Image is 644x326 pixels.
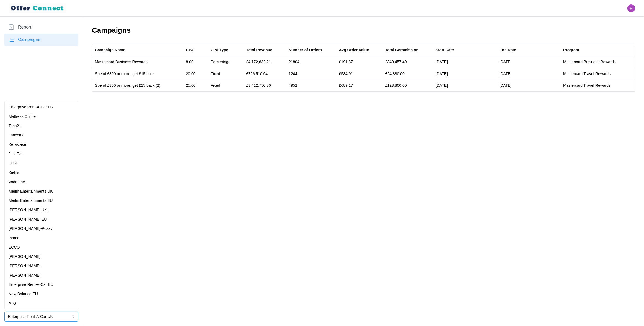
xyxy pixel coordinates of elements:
[95,47,125,53] div: Campaign Name
[497,80,561,91] td: [DATE]
[183,68,208,80] td: 20.00
[560,56,635,68] td: Mastercard Business Rewards
[382,56,433,68] td: £340,457.40
[9,226,53,232] p: [PERSON_NAME]-Posay
[92,80,183,91] td: Spend £300 or more, get £15 back (2)
[9,3,66,13] img: loyalBe Logo
[211,47,228,53] div: CPA Type
[9,207,47,213] p: [PERSON_NAME] UK
[9,291,38,297] p: New Balance EU
[4,34,78,46] a: Campaigns
[560,80,635,91] td: Mastercard Travel Rewards
[183,80,208,91] td: 25.00
[4,312,78,322] button: Enterprise Rent-A-Car UK
[560,68,635,80] td: Mastercard Travel Rewards
[286,68,336,80] td: 1244
[286,80,336,91] td: 4952
[286,56,336,68] td: 21804
[246,47,272,53] div: Total Revenue
[4,21,78,34] a: Report
[9,217,47,223] p: [PERSON_NAME] EU
[339,47,369,53] div: Avg Order Value
[9,263,40,269] p: [PERSON_NAME]
[385,47,418,53] div: Total Commission
[186,47,194,53] div: CPA
[627,4,635,12] button: Open user button
[208,68,243,80] td: Fixed
[336,80,382,91] td: £689.17
[336,56,382,68] td: £191.37
[500,47,516,53] div: End Date
[9,179,25,185] p: Vodafone
[433,68,497,80] td: [DATE]
[92,68,183,80] td: Spend £300 or more, get £15 back
[289,47,322,53] div: Number of Orders
[9,132,25,138] p: Lancome
[497,56,561,68] td: [DATE]
[9,235,19,241] p: Inamo
[18,36,40,43] span: Campaigns
[92,26,635,35] h2: Campaigns
[208,80,243,91] td: Fixed
[436,47,454,53] div: Start Date
[9,300,16,307] p: ATG
[18,24,31,31] span: Report
[563,47,579,53] div: Program
[9,123,21,129] p: Tech21
[382,80,433,91] td: £123,800.00
[243,56,286,68] td: £4,172,632.21
[9,272,40,279] p: [PERSON_NAME]
[433,80,497,91] td: [DATE]
[9,254,40,260] p: [PERSON_NAME]
[9,114,36,120] p: Mattress Online
[92,56,183,68] td: Mastercard Business Rewards
[208,56,243,68] td: Percentage
[433,56,497,68] td: [DATE]
[497,68,561,80] td: [DATE]
[9,104,53,110] p: Enterprise Rent-A-Car UK
[243,80,286,91] td: £3,412,750.80
[9,198,53,204] p: Merlin Entertainments EU
[9,282,53,288] p: Enterprise Rent-A-Car EU
[9,160,19,166] p: LEGO
[243,68,286,80] td: £726,510.64
[9,189,53,195] p: Merlin Entertainments UK
[9,151,23,157] p: Just Eat
[9,244,20,251] p: ECCO
[382,68,433,80] td: £24,880.00
[183,56,208,68] td: 8.00
[9,170,19,176] p: Kiehls
[336,68,382,80] td: £584.01
[627,4,635,12] img: Ryan Gribben
[9,142,26,148] p: Kerastase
